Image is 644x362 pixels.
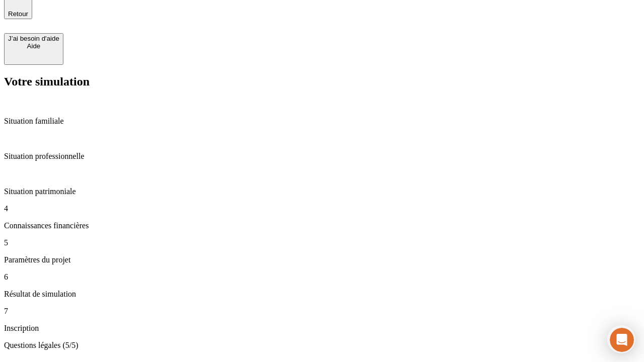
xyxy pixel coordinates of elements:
[610,328,634,352] iframe: Intercom live chat
[4,152,640,161] p: Situation professionnelle
[4,187,640,196] p: Situation patrimoniale
[8,10,28,18] span: Retour
[4,290,640,299] p: Résultat de simulation
[4,341,640,350] p: Questions légales (5/5)
[607,325,635,353] iframe: Intercom live chat discovery launcher
[4,324,640,333] p: Inscription
[4,204,640,213] p: 4
[4,238,640,247] p: 5
[4,273,640,282] p: 6
[4,33,63,65] button: J’ai besoin d'aideAide
[4,255,640,264] p: Paramètres du projet
[8,42,59,50] div: Aide
[4,75,640,88] h2: Votre simulation
[4,221,640,230] p: Connaissances financières
[4,307,640,316] p: 7
[8,35,59,42] div: J’ai besoin d'aide
[4,117,640,126] p: Situation familiale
